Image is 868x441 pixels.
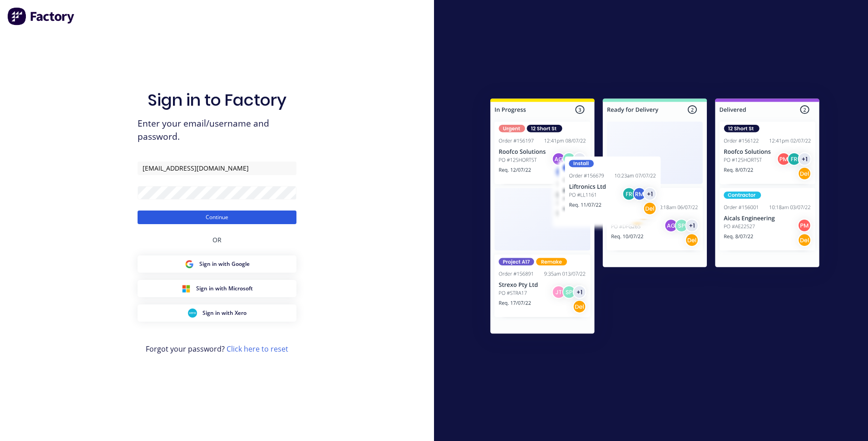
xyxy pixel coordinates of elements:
[227,344,288,354] a: Click here to reset
[138,162,296,175] input: Email/Username
[182,284,191,293] img: Microsoft Sign in
[470,80,839,355] img: Sign in
[7,7,75,25] img: Factory
[138,117,296,143] span: Enter your email/username and password.
[202,309,247,317] span: Sign in with Xero
[138,255,296,273] button: Google Sign inSign in with Google
[146,343,288,354] span: Forgot your password?
[196,284,253,293] span: Sign in with Microsoft
[199,260,250,268] span: Sign in with Google
[138,211,296,224] button: Continue
[148,90,286,110] h1: Sign in to Factory
[138,280,296,297] button: Microsoft Sign inSign in with Microsoft
[212,224,222,255] div: OR
[185,260,194,269] img: Google Sign in
[138,304,296,322] button: Xero Sign inSign in with Xero
[188,309,197,318] img: Xero Sign in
